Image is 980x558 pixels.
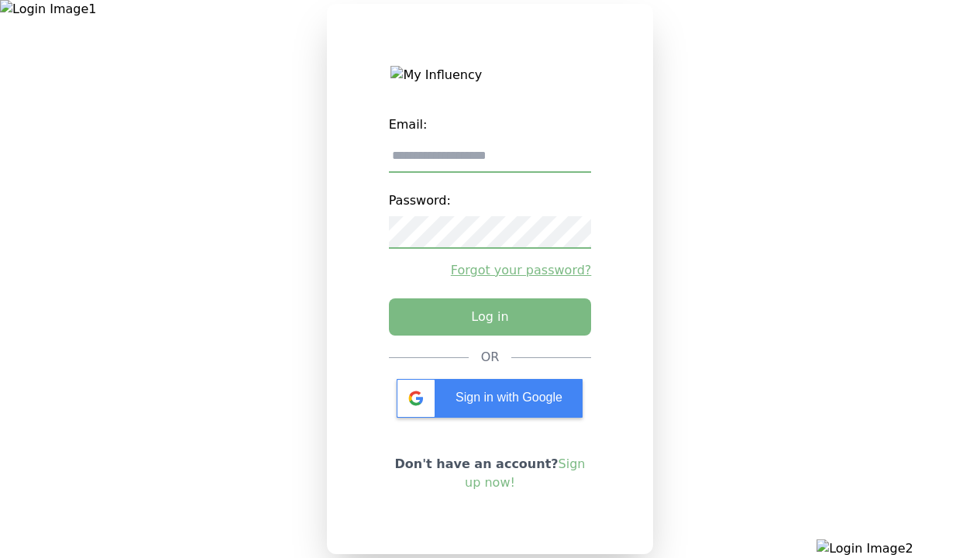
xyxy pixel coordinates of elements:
[389,298,592,336] button: Log in
[389,455,592,492] p: Don't have an account?
[481,348,500,367] div: OR
[817,539,980,558] img: Login Image2
[397,379,583,418] div: Sign in with Google
[389,109,592,140] label: Email:
[456,391,562,404] span: Sign in with Google
[390,66,589,84] img: My Influency
[389,185,592,216] label: Password:
[389,261,592,280] a: Forgot your password?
